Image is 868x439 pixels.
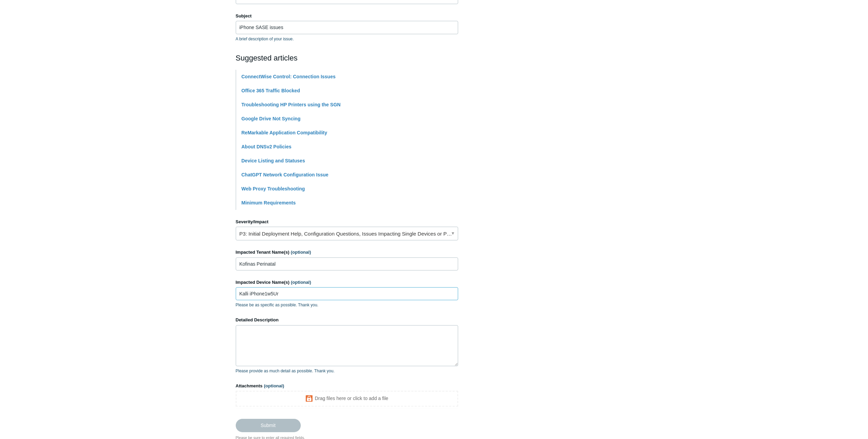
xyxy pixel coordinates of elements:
[242,200,296,205] a: Minimum Requirements
[242,130,327,135] a: ReMarkable Application Compatibility
[236,13,458,19] label: Subject
[236,368,458,374] p: Please provide as much detail as possible. Thank you.
[242,158,305,163] a: Device Listing and Statuses
[236,227,458,240] a: P3: Initial Deployment Help, Configuration Questions, Issues Impacting Single Devices or Past Out...
[236,249,458,256] label: Impacted Tenant Name(s)
[236,279,458,286] label: Impacted Device Name(s)
[264,383,284,388] span: (optional)
[236,52,458,64] h2: Suggested articles
[236,302,458,308] p: Please be as specific as possible. Thank you.
[236,383,458,389] label: Attachments
[242,74,336,79] a: ConnectWise Control: Connection Issues
[291,280,311,285] span: (optional)
[242,102,341,107] a: Troubleshooting HP Printers using the SGN
[242,144,292,149] a: About DNSv2 Policies
[242,88,300,93] a: Office 365 Traffic Blocked
[242,186,305,191] a: Web Proxy Troubleshooting
[236,317,458,323] label: Detailed Description
[242,172,328,177] a: ChatGPT Network Configuration Issue
[291,250,311,255] span: (optional)
[236,218,458,225] label: Severity/Impact
[236,419,301,432] input: Submit
[242,116,301,121] a: Google Drive Not Syncing
[236,36,458,42] p: A brief description of your issue.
